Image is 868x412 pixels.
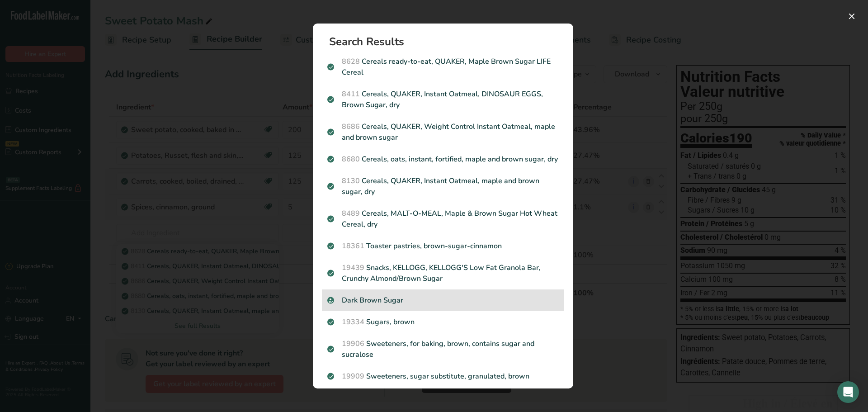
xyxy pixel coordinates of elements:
h1: Search Results [329,36,564,47]
p: Sweeteners, sugar substitute, granulated, brown [327,371,559,382]
p: Toaster pastries, brown-sugar-cinnamon [327,241,559,251]
span: 8130 [342,176,360,186]
p: Cereals ready-to-eat, QUAKER, Maple Brown Sugar LIFE Cereal [327,56,559,78]
span: 8680 [342,154,360,164]
p: Cereals, QUAKER, Instant Oatmeal, DINOSAUR EGGS, Brown Sugar, dry [327,89,559,110]
p: Sugars, brown [327,317,559,327]
div: Open Intercom Messenger [837,381,859,403]
span: 19439 [342,263,364,273]
span: 8489 [342,208,360,218]
span: 18361 [342,241,364,251]
p: Sweeteners, for baking, brown, contains sugar and sucralose [327,338,559,360]
span: 19906 [342,339,364,349]
p: Cereals, QUAKER, Weight Control Instant Oatmeal, maple and brown sugar [327,121,559,143]
p: Cereals, MALT-O-MEAL, Maple & Brown Sugar Hot Wheat Cereal, dry [327,208,559,230]
span: 19909 [342,371,364,381]
span: 8411 [342,89,360,99]
p: Dark Brown Sugar [327,295,559,306]
p: Cereals, QUAKER, Instant Oatmeal, maple and brown sugar, dry [327,175,559,197]
p: Snacks, KELLOGG, KELLOGG'S Low Fat Granola Bar, Crunchy Almond/Brown Sugar [327,262,559,284]
span: 8686 [342,122,360,132]
span: 19334 [342,317,364,327]
span: 8628 [342,57,360,66]
p: Cereals, oats, instant, fortified, maple and brown sugar, dry [327,154,559,165]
